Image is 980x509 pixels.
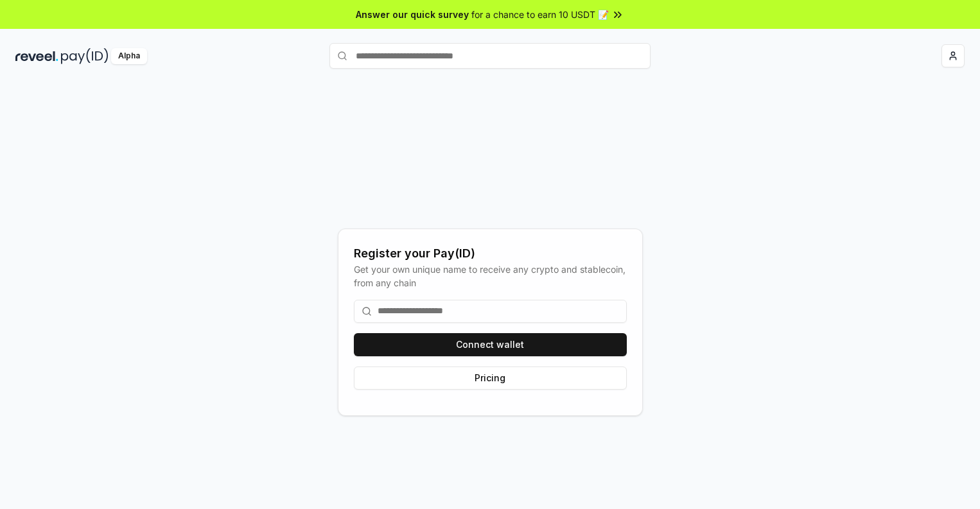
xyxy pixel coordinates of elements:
button: Connect wallet [354,333,627,356]
img: reveel_dark [15,48,58,64]
span: Answer our quick survey [356,8,469,21]
div: Register your Pay(ID) [354,245,627,263]
button: Pricing [354,367,627,390]
div: Alpha [111,48,147,64]
div: Get your own unique name to receive any crypto and stablecoin, from any chain [354,263,627,289]
span: for a chance to earn 10 USDT 📝 [471,8,609,21]
img: pay_id [61,48,109,64]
